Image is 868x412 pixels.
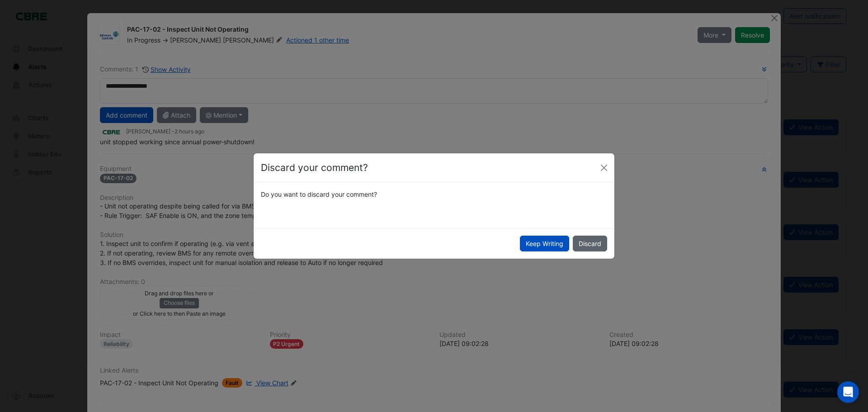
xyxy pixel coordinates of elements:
button: Discard [573,236,607,251]
button: Close [597,161,611,175]
div: Open Intercom Messenger [837,381,859,403]
div: Do you want to discard your comment? [255,189,613,199]
button: Keep Writing [520,236,569,251]
h4: Discard your comment? [261,161,368,175]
